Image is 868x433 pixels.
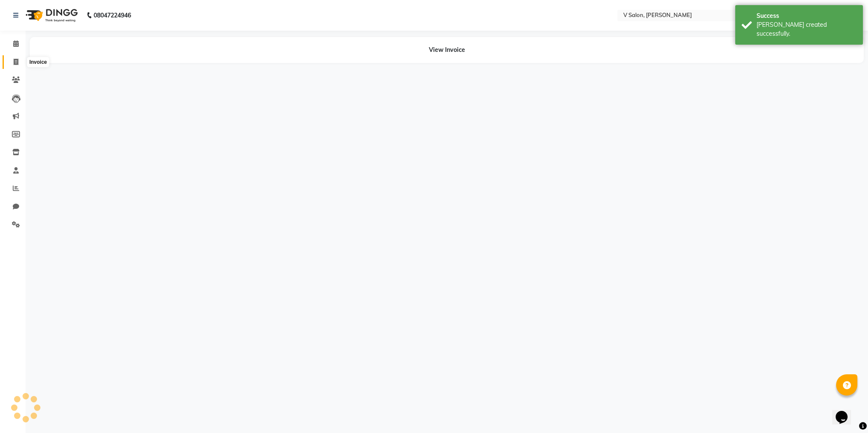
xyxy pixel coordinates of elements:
div: Success [757,11,857,20]
div: Bill created successfully. [757,20,857,38]
b: 08047224946 [94,3,131,27]
iframe: chat widget [832,399,859,424]
div: Invoice [27,57,49,67]
div: View Invoice [30,37,864,63]
img: logo [22,3,80,27]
